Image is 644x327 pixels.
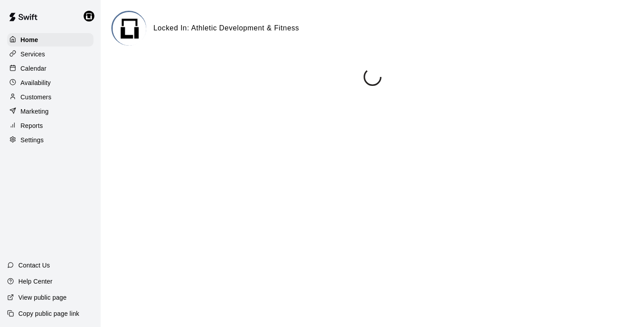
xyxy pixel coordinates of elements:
[7,76,93,89] a: Availability
[82,7,101,25] div: Justin Struyk
[84,11,94,21] img: Justin Struyk
[18,293,67,302] p: View public page
[21,35,38,44] p: Home
[153,22,299,34] h6: Locked In: Athletic Development & Fitness
[7,119,93,132] a: Reports
[21,64,47,73] p: Calendar
[7,105,93,118] a: Marketing
[21,93,51,102] p: Customers
[21,121,43,130] p: Reports
[7,62,93,75] a: Calendar
[113,12,146,46] img: Locked In: Athletic Development & Fitness logo
[21,50,45,59] p: Services
[21,136,44,144] p: Settings
[7,47,93,61] a: Services
[7,33,93,47] a: Home
[7,90,93,104] a: Customers
[21,78,51,87] p: Availability
[18,261,50,270] p: Contact Us
[18,277,52,286] p: Help Center
[18,309,79,318] p: Copy public page link
[21,107,49,116] p: Marketing
[7,133,93,147] a: Settings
